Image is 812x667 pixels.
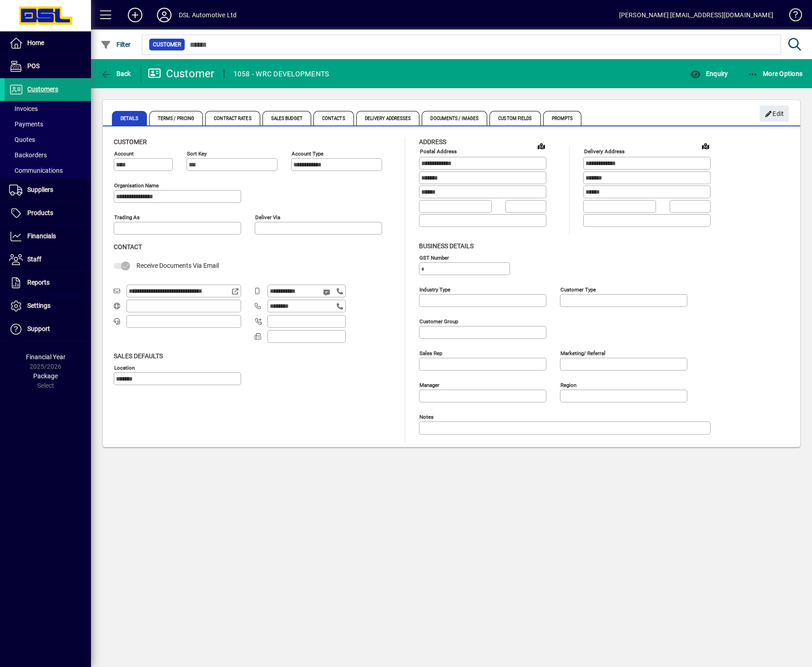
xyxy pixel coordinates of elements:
[9,136,35,143] span: Quotes
[114,182,159,189] mat-label: Organisation name
[5,202,91,225] a: Products
[698,139,713,153] a: View on map
[690,70,728,77] span: Enquiry
[619,8,773,22] div: [PERSON_NAME] [EMAIL_ADDRESS][DOMAIN_NAME]
[27,302,50,309] span: Settings
[765,106,784,121] span: Edit
[782,2,801,31] a: Knowledge Base
[419,286,450,292] mat-label: Industry type
[5,32,91,55] a: Home
[27,209,53,216] span: Products
[419,413,434,420] mat-label: Notes
[149,111,203,125] span: Terms / Pricing
[313,111,354,125] span: Contacts
[153,40,181,49] span: Customer
[27,232,56,240] span: Financials
[114,243,142,251] span: Contact
[187,150,207,157] mat-label: Sort key
[101,70,131,77] span: Back
[150,7,179,23] button: Profile
[5,271,91,294] a: Reports
[747,70,803,77] span: More Options
[233,67,329,81] div: 1058 - WRC DEVELOPMENTS
[114,150,134,157] mat-label: Account
[560,350,605,356] mat-label: Marketing/ Referral
[292,150,323,157] mat-label: Account Type
[114,364,135,371] mat-label: Location
[121,7,150,23] button: Add
[27,85,58,93] span: Customers
[688,65,730,82] button: Enquiry
[745,65,805,82] button: More Options
[317,281,338,303] button: Send SMS
[26,353,66,361] span: Financial Year
[27,325,50,332] span: Support
[5,248,91,271] a: Staff
[5,55,91,78] a: POS
[560,286,596,292] mat-label: Customer type
[27,39,44,46] span: Home
[179,8,237,22] div: DSL Automotive Ltd
[27,186,53,193] span: Suppliers
[136,262,219,269] span: Receive Documents Via Email
[5,163,91,178] a: Communications
[262,111,311,125] span: Sales Budget
[112,111,147,125] span: Details
[148,66,215,81] div: Customer
[5,225,91,248] a: Financials
[356,111,420,125] span: Delivery Addresses
[98,36,133,53] button: Filter
[422,111,487,125] span: Documents / Images
[27,62,40,70] span: POS
[205,111,260,125] span: Contract Rates
[5,101,91,116] a: Invoices
[114,138,147,145] span: Customer
[534,139,549,153] a: View on map
[489,111,540,125] span: Custom Fields
[9,167,63,174] span: Communications
[9,120,43,128] span: Payments
[101,41,131,48] span: Filter
[543,111,582,125] span: Prompts
[114,214,140,221] mat-label: Trading as
[255,214,280,221] mat-label: Deliver via
[5,132,91,147] a: Quotes
[9,151,47,159] span: Backorders
[419,381,439,388] mat-label: Manager
[5,318,91,341] a: Support
[5,116,91,132] a: Payments
[98,65,133,82] button: Back
[5,179,91,201] a: Suppliers
[5,147,91,163] a: Backorders
[419,350,442,356] mat-label: Sales rep
[560,381,576,388] mat-label: Region
[33,372,58,380] span: Package
[419,318,458,324] mat-label: Customer group
[419,138,446,145] span: Address
[27,256,41,263] span: Staff
[27,279,50,286] span: Reports
[419,242,474,250] span: Business details
[9,105,38,112] span: Invoices
[419,254,449,261] mat-label: GST Number
[5,295,91,317] a: Settings
[760,105,789,122] button: Edit
[114,352,163,360] span: Sales defaults
[91,65,141,82] app-page-header-button: Back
